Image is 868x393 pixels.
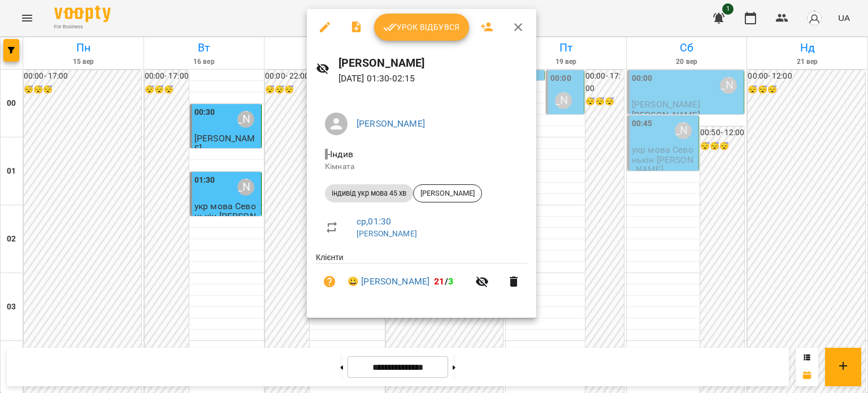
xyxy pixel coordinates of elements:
[357,118,425,129] a: [PERSON_NAME]
[325,161,518,172] p: Кімната
[325,149,355,159] span: - Індив
[338,72,527,85] p: [DATE] 01:30 - 02:15
[448,276,453,287] span: 3
[434,276,444,287] span: 21
[316,252,527,304] ul: Клієнти
[357,216,391,227] a: ср , 01:30
[316,268,343,295] button: Візит ще не сплачено. Додати оплату?
[348,275,429,288] a: 😀 [PERSON_NAME]
[338,54,527,72] h6: [PERSON_NAME]
[325,188,413,198] span: індивід укр мова 45 хв
[374,14,469,41] button: Урок відбувся
[383,20,460,34] span: Урок відбувся
[357,229,417,238] a: [PERSON_NAME]
[414,188,481,198] span: [PERSON_NAME]
[413,184,482,202] div: [PERSON_NAME]
[434,276,453,287] b: /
